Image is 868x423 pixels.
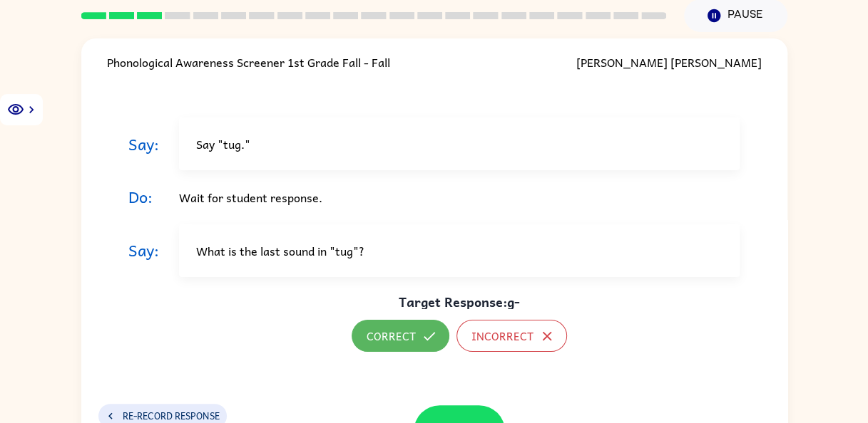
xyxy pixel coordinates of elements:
[179,117,740,170] div: Say "tug."
[456,320,567,352] button: Incorrect
[128,135,179,155] h3: Say:
[179,179,740,215] div: Wait for student response.
[576,53,762,71] div: [PERSON_NAME] [PERSON_NAME]
[128,187,179,207] h3: Do:
[128,241,179,261] h3: Say:
[352,320,449,352] button: Correct
[107,53,390,71] div: Phonological Awareness Screener 1st Grade Fall - Fall
[399,294,520,310] h4: Target Response: g-
[179,224,740,277] div: What is the last sound in "tug"?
